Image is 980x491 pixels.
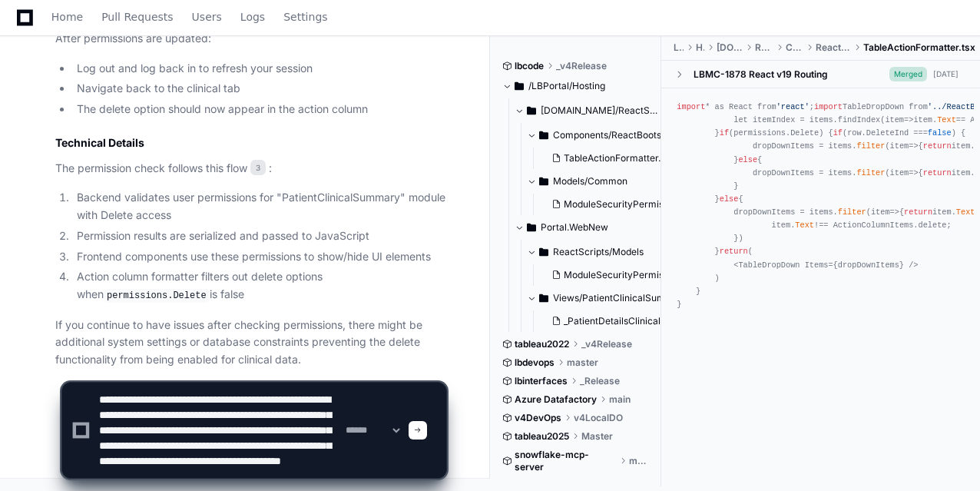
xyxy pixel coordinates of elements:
span: tableau2022 [515,338,569,350]
span: return [720,247,748,256]
span: Components [786,41,803,54]
span: LBPortal [674,41,683,54]
span: return [923,141,952,151]
span: _PatientDetailsClinicalTab.cshtml [564,315,708,327]
p: The permission check follows this flow : [55,160,446,177]
button: _PatientDetailsClinicalTab.cshtml [545,310,677,332]
svg: Directory [539,243,548,261]
button: Portal.WebNew [515,215,662,240]
code: permissions.Delete [104,289,210,303]
button: TableActionFormatter.tsx [545,148,674,169]
span: Home [51,12,83,22]
span: filter [856,141,885,151]
div: LBMC-1878 React v19 Routing [694,68,828,80]
span: ModuleSecurityPermissions.ts [564,269,696,281]
li: Navigate back to the clinical tab [72,80,446,98]
li: Action column formatter filters out delete options when is false [72,268,446,304]
span: Models/Common [553,175,627,187]
span: else [720,194,739,204]
span: import [814,102,843,111]
span: Components/ReactBootstrapTable2 [553,129,674,141]
span: if [720,128,729,138]
span: [DOMAIN_NAME] [717,41,743,54]
li: The delete option should now appear in the action column [72,101,446,118]
span: ModuleSecurityPermissions.ts [564,198,696,211]
span: return [904,207,932,217]
span: => [890,141,919,151]
span: Hosting [696,41,704,54]
span: ReactScripts/Models [553,246,644,258]
li: Backend validates user permissions for "PatientClinicalSummary" module with Delete access [72,189,446,224]
button: Models/Common [527,169,674,194]
span: item [890,141,909,151]
p: After permissions are updated: [55,30,446,48]
span: else [738,154,757,164]
span: Merged [889,67,927,81]
span: 3 [250,160,266,175]
span: ReactScripts [755,41,773,54]
span: Text [937,115,956,124]
button: ModuleSecurityPermissions.ts [545,264,677,286]
span: Text [956,207,975,217]
button: /LBPortal/Hosting [502,74,650,98]
span: Views/PatientClinicalSummary [553,292,674,304]
span: filter [856,168,885,177]
li: Permission results are serialized and passed to JavaScript [72,227,446,245]
div: [DATE] [933,68,958,80]
span: item [885,115,904,124]
span: filter [838,207,866,217]
span: TableActionFormatter.tsx [564,152,674,164]
svg: Directory [539,172,548,191]
span: Settings [283,12,327,22]
span: import [677,102,705,111]
span: 'react' [776,102,809,111]
span: => [871,207,899,217]
button: ReactScripts/Models [527,240,674,264]
button: Components/ReactBootstrapTable2 [527,123,674,148]
span: => [890,168,919,177]
svg: Directory [539,126,548,144]
span: item [871,207,890,217]
span: Portal.WebNew [541,221,608,234]
span: return [923,168,952,177]
span: Logs [240,12,265,22]
li: Frontend components use these permissions to show/hide UI elements [72,248,446,266]
span: TableActionFormatter.tsx [863,41,975,54]
h2: Technical Details [55,135,446,151]
svg: Directory [527,101,536,120]
span: Text [795,221,814,230]
li: Log out and log back in to refresh your session [72,60,446,78]
span: Users [192,12,222,22]
span: Pull Requests [101,12,173,22]
svg: Directory [515,77,524,95]
svg: Directory [527,218,536,237]
button: ModuleSecurityPermissions.ts [545,194,677,215]
button: Views/PatientClinicalSummary [527,286,674,310]
svg: Directory [539,289,548,307]
span: _v4Release [556,60,607,72]
span: [DOMAIN_NAME]/ReactScripts [541,105,662,117]
p: If you continue to have issues after checking permissions, there might be additional system setti... [55,317,446,369]
span: ReactBootstrapTable2 [816,41,851,54]
span: => [885,115,913,124]
span: false [928,128,952,138]
span: /LBPortal/Hosting [528,80,605,92]
span: lbcode [515,60,544,72]
span: if [833,128,843,138]
div: * as React from ; TableDropDown from ; { TableDropDownItem } from ; { ModuleSecurityPermissions }... [677,101,965,311]
span: _v4Release [581,338,632,350]
button: [DOMAIN_NAME]/ReactScripts [515,98,662,123]
span: item [890,168,909,177]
